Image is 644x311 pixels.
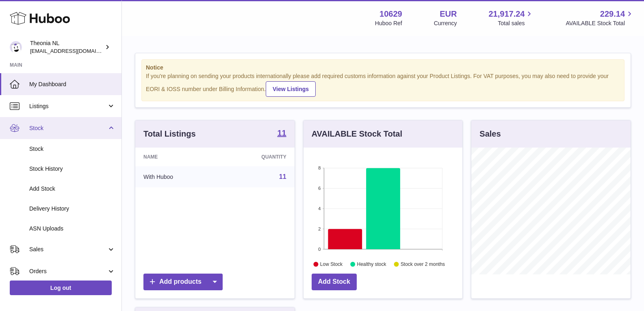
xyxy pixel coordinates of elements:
[566,9,634,27] a: 229.14 AVAILABLE Stock Total
[29,145,115,153] span: Stock
[318,206,321,211] text: 4
[143,274,223,290] a: Add products
[219,148,295,166] th: Quantity
[277,129,286,137] strong: 11
[277,129,286,139] a: 11
[279,173,286,180] a: 11
[146,72,620,97] div: If you're planning on sending your products internationally please add required customs informati...
[318,247,321,252] text: 0
[143,128,196,139] h3: Total Listings
[379,9,402,20] strong: 10629
[29,165,115,173] span: Stock History
[318,226,321,231] text: 2
[566,20,634,27] span: AVAILABLE Stock Total
[135,166,219,187] td: With Huboo
[30,48,119,54] span: [EMAIL_ADDRESS][DOMAIN_NAME]
[401,261,445,267] text: Stock over 2 months
[266,81,316,97] a: View Listings
[312,274,357,290] a: Add Stock
[29,102,107,110] span: Listings
[135,148,219,166] th: Name
[440,9,457,20] strong: EUR
[498,20,534,27] span: Total sales
[29,185,115,193] span: Add Stock
[312,128,402,139] h3: AVAILABLE Stock Total
[29,80,115,88] span: My Dashboard
[29,225,115,233] span: ASN Uploads
[434,20,457,27] div: Currency
[488,9,525,20] span: 21,917.24
[357,261,386,267] text: Healthy stock
[10,41,22,53] img: info@wholesomegoods.eu
[146,64,620,72] strong: Notice
[10,281,112,295] a: Log out
[318,165,321,170] text: 8
[375,20,402,27] div: Huboo Ref
[29,124,107,132] span: Stock
[479,128,501,139] h3: Sales
[29,205,115,213] span: Delivery History
[30,39,103,55] div: Theonia NL
[29,246,107,253] span: Sales
[29,268,107,275] span: Orders
[488,9,534,27] a: 21,917.24 Total sales
[318,186,321,191] text: 6
[600,9,625,20] span: 229.14
[320,261,343,267] text: Low Stock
